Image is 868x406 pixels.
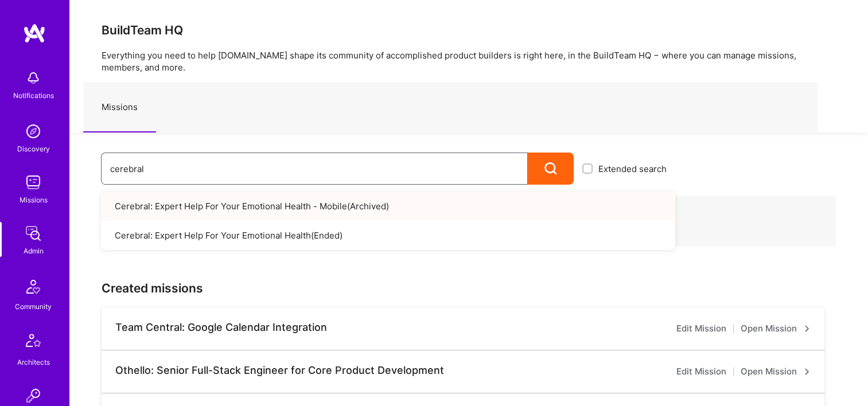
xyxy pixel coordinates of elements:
[741,365,811,378] a: Open Mission
[22,67,45,89] img: bell
[15,300,52,313] div: Community
[676,365,726,378] a: Edit Mission
[23,23,46,44] img: logo
[24,245,44,257] div: Admin
[101,221,675,250] a: Cerebral: Expert Help For Your Emotional Health(Ended)
[22,120,45,143] img: discovery
[22,171,45,194] img: teamwork
[741,322,811,335] a: Open Mission
[13,89,54,101] div: Notifications
[115,321,327,334] div: Team Central: Google Calendar Integration
[101,192,675,221] a: Cerebral: Expert Help For Your Emotional Health - Mobile(Archived)
[115,364,444,377] div: Othello: Senior Full-Stack Engineer for Core Product Development
[83,83,156,132] a: Missions
[804,325,811,332] i: icon ArrowRight
[20,273,47,300] img: Community
[20,329,47,356] img: Architects
[598,163,667,175] span: Extended search
[17,356,50,368] div: Architects
[804,368,811,375] i: icon ArrowRight
[17,143,50,155] div: Discovery
[676,322,726,335] a: Edit Mission
[102,49,836,73] p: Everything you need to help [DOMAIN_NAME] shape its community of accomplished product builders is...
[102,281,836,295] h3: Created missions
[22,222,45,245] img: admin teamwork
[544,162,558,175] i: icon Search
[102,23,836,37] h3: BuildTeam HQ
[110,154,519,184] input: What type of mission are you looking for?
[20,194,48,206] div: Missions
